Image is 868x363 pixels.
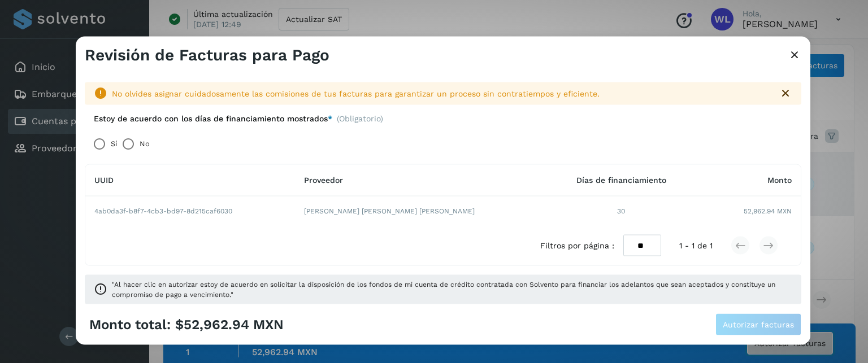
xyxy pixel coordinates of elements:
span: UUID [94,176,114,185]
span: (Obligatorio) [337,114,383,128]
span: Autorizar facturas [723,321,794,329]
label: Sí [111,132,117,155]
div: No olvides asignar cuidadosamente las comisiones de tus facturas para garantizar un proceso sin c... [112,88,770,99]
span: 1 - 1 de 1 [679,239,713,251]
label: No [140,132,150,155]
label: Estoy de acuerdo con los días de financiamiento mostrados [94,114,332,124]
td: [PERSON_NAME] [PERSON_NAME] [PERSON_NAME] [295,196,549,225]
span: $52,962.94 MXN [175,317,284,333]
span: Monto total: [89,317,171,333]
span: "Al hacer clic en autorizar estoy de acuerdo en solicitar la disposición de los fondos de mi cuen... [112,279,792,300]
h3: Revisión de Facturas para Pago [85,45,329,64]
span: Monto [767,176,792,185]
span: Filtros por página : [540,239,614,251]
span: 52,962.94 MXN [744,205,792,216]
td: 4ab0da3f-b8f7-4cb3-bd97-8d215caf6030 [85,196,295,225]
td: 30 [549,196,694,225]
span: Proveedor [304,176,343,185]
span: Días de financiamiento [576,176,666,185]
button: Autorizar facturas [715,313,801,336]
